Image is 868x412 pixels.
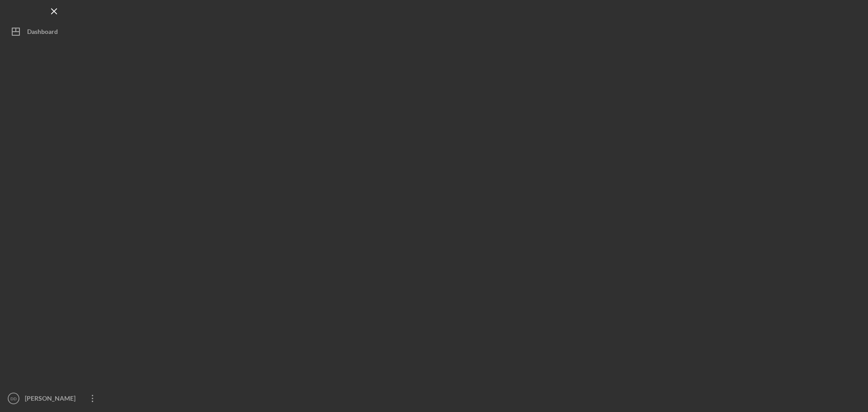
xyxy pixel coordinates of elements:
[23,389,81,410] div: [PERSON_NAME]
[10,396,17,401] text: DD
[5,23,104,41] button: Dashboard
[5,389,104,407] button: DD[PERSON_NAME]
[27,23,58,43] div: Dashboard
